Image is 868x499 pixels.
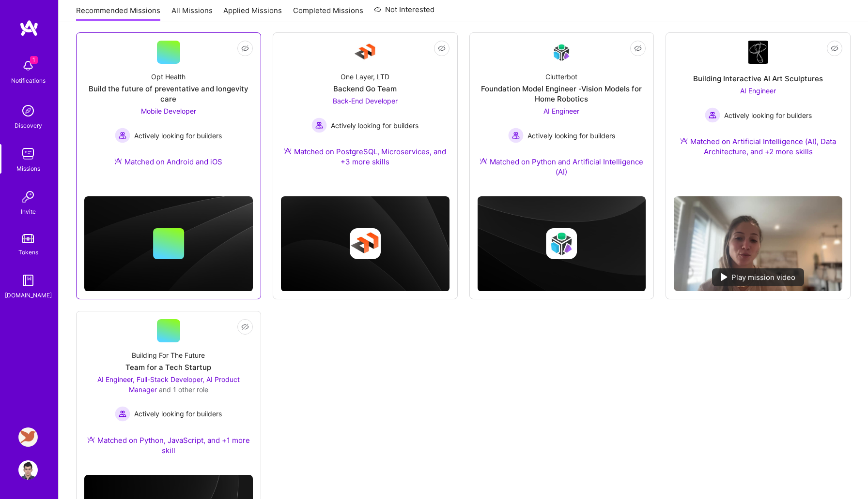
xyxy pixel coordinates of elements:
[125,362,211,372] div: Team for a Tech Startup
[115,128,130,143] img: Actively looking for builders
[478,196,646,292] img: cover
[114,157,122,165] img: Ateam Purple Icon
[134,131,222,141] span: Actively looking for builders
[15,120,42,131] div: Discovery
[550,41,573,64] img: Company Logo
[674,136,842,157] div: Matched on Artificial Intelligence (AI), Data Architecture, and +2 more skills
[241,323,249,331] i: icon EyeClosed
[748,41,768,64] img: Company Logo
[114,157,222,167] div: Matched on Android and iOS
[16,427,40,447] a: Robynn AI: Full-Stack Engineer to Build Multi-Agent Marketing Platform
[84,84,253,104] div: Build the future of preventative and longevity care
[223,5,282,21] a: Applied Missions
[84,435,253,455] div: Matched on Python, JavaScript, and +1 more skill
[311,117,327,133] img: Actively looking for builders
[18,144,38,163] img: teamwork
[18,460,38,480] img: User Avatar
[354,41,377,64] img: Company Logo
[331,120,418,131] span: Actively looking for builders
[16,163,40,174] div: Missions
[284,147,292,155] img: Ateam Purple Icon
[333,97,398,105] span: Back-End Developer
[674,41,842,189] a: Company LogoBuilding Interactive AI Art SculpturesAI Engineer Actively looking for buildersActive...
[87,436,95,443] img: Ateam Purple Icon
[740,87,776,95] span: AI Engineer
[546,228,577,259] img: Company logo
[693,73,823,84] div: Building Interactive AI Art Sculptures
[281,41,449,178] a: Company LogoOne Layer, LTDBackend Go TeamBack-End Developer Actively looking for buildersActively...
[84,196,253,292] img: cover
[18,187,38,206] img: Invite
[241,44,249,52] i: icon EyeClosed
[478,84,646,104] div: Foundation Model Engineer -Vision Models for Home Robotics
[16,460,40,480] a: User Avatar
[712,268,804,286] div: Play mission video
[527,131,615,141] span: Actively looking for builders
[18,247,38,257] div: Tokens
[350,228,381,259] img: Company logo
[705,107,720,123] img: Actively looking for builders
[76,5,160,21] a: Recommended Missions
[281,196,449,292] img: cover
[634,44,642,52] i: icon EyeClosed
[22,234,34,243] img: tokens
[97,375,240,394] span: AI Engineer, Full-Stack Developer, AI Product Manager
[831,44,838,52] i: icon EyeClosed
[281,147,449,167] div: Matched on PostgreSQL, Microservices, and +3 more skills
[333,84,397,94] div: Backend Go Team
[18,101,38,120] img: discovery
[545,72,577,82] div: Clutterbot
[480,157,487,165] img: Ateam Purple Icon
[543,107,579,115] span: AI Engineer
[341,72,389,82] div: One Layer, LTD
[134,409,222,419] span: Actively looking for builders
[11,75,46,86] div: Notifications
[159,385,208,394] span: and 1 other role
[132,350,205,360] div: Building For The Future
[478,41,646,189] a: Company LogoClutterbotFoundation Model Engineer -Vision Models for Home RoboticsAI Engineer Activ...
[21,206,36,217] div: Invite
[84,41,253,178] a: Opt HealthBuild the future of preventative and longevity careMobile Developer Actively looking fo...
[19,19,39,37] img: logo
[508,128,524,143] img: Actively looking for builders
[141,107,196,115] span: Mobile Developer
[18,271,38,290] img: guide book
[374,4,434,21] a: Not Interested
[5,290,52,300] div: [DOMAIN_NAME]
[18,427,38,447] img: Robynn AI: Full-Stack Engineer to Build Multi-Agent Marketing Platform
[18,56,38,75] img: bell
[171,5,213,21] a: All Missions
[674,196,842,291] img: No Mission
[151,72,186,82] div: Opt Health
[478,157,646,177] div: Matched on Python and Artificial Intelligence (AI)
[438,44,446,52] i: icon EyeClosed
[293,5,363,21] a: Completed Missions
[115,406,130,422] img: Actively looking for builders
[680,137,688,145] img: Ateam Purple Icon
[84,319,253,467] a: Building For The FutureTeam for a Tech StartupAI Engineer, Full-Stack Developer, AI Product Manag...
[30,56,38,64] span: 1
[724,110,812,120] span: Actively looking for builders
[721,273,728,281] img: play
